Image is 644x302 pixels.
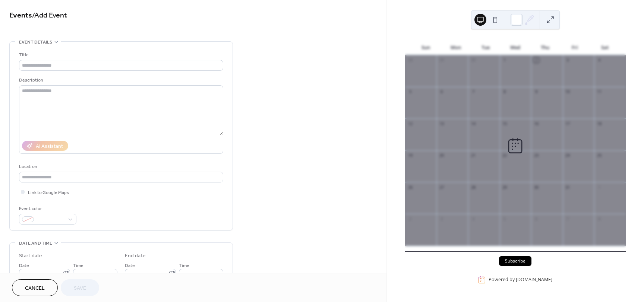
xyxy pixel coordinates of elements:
[411,40,441,55] div: Sun
[565,153,571,158] div: 24
[19,205,75,213] div: Event color
[533,89,539,95] div: 9
[407,184,413,190] div: 26
[596,121,602,126] div: 18
[19,51,222,59] div: Title
[596,216,602,222] div: 8
[19,262,29,270] span: Date
[19,239,52,247] span: Date and time
[596,184,602,190] div: 1
[439,121,444,126] div: 13
[439,184,444,190] div: 27
[502,89,508,95] div: 8
[516,277,552,283] a: [DOMAIN_NAME]
[501,40,530,55] div: Wed
[407,89,413,95] div: 5
[596,57,602,63] div: 4
[499,256,531,266] button: Subscribe
[590,40,620,55] div: Sat
[533,121,539,126] div: 16
[489,277,552,283] div: Powered by
[530,40,560,55] div: Thu
[32,8,67,23] span: / Add Event
[533,184,539,190] div: 30
[25,284,45,292] span: Cancel
[502,57,508,63] div: 1
[502,121,508,126] div: 15
[407,121,413,126] div: 12
[19,76,222,84] div: Description
[470,184,476,190] div: 28
[19,163,222,171] div: Location
[502,216,508,222] div: 5
[470,89,476,95] div: 7
[533,216,539,222] div: 6
[471,40,501,55] div: Tue
[470,153,476,158] div: 21
[407,216,413,222] div: 2
[565,216,571,222] div: 7
[470,121,476,126] div: 14
[407,153,413,158] div: 19
[565,57,571,63] div: 3
[19,38,52,46] span: Event details
[560,40,590,55] div: Fri
[565,184,571,190] div: 31
[533,153,539,158] div: 23
[470,57,476,63] div: 30
[441,40,471,55] div: Mon
[470,216,476,222] div: 4
[179,262,189,270] span: Time
[439,216,444,222] div: 3
[125,252,146,260] div: End date
[565,121,571,126] div: 17
[533,57,539,63] div: 2
[439,89,444,95] div: 6
[73,262,83,270] span: Time
[19,252,42,260] div: Start date
[12,279,58,296] button: Cancel
[502,184,508,190] div: 29
[439,153,444,158] div: 20
[9,8,32,23] a: Events
[596,153,602,158] div: 25
[125,262,135,270] span: Date
[28,189,69,197] span: Link to Google Maps
[439,57,444,63] div: 29
[502,153,508,158] div: 22
[596,89,602,95] div: 11
[565,89,571,95] div: 10
[407,57,413,63] div: 28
